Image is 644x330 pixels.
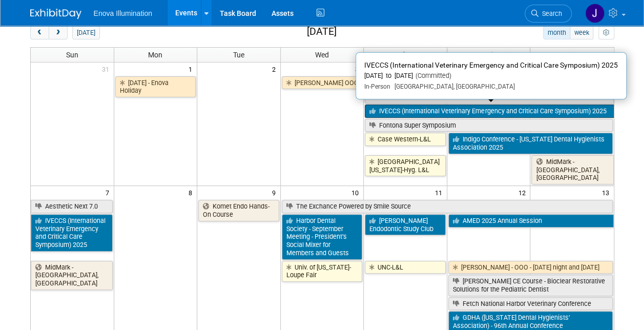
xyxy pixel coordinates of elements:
[94,9,152,17] span: Enova Illumination
[538,10,562,17] span: Search
[105,186,114,199] span: 7
[306,26,336,37] h2: [DATE]
[365,155,446,176] a: [GEOGRAPHIC_DATA][US_STATE]-Hyg. L&L
[448,275,613,296] a: [PERSON_NAME] CE Course - Bioclear Restorative Solutions for the Pediatric Dentist
[31,200,113,213] a: Aesthetic Next 7.0
[448,297,613,311] a: Fetch National Harbor Veterinary Conference
[72,26,99,39] button: [DATE]
[365,105,613,118] a: IVECCS (International Veterinary Emergency and Critical Care Symposium) 2025
[282,200,613,213] a: The Exchance Powered by Smile Source
[601,186,614,199] span: 13
[233,51,244,59] span: Tue
[148,51,162,59] span: Mon
[31,261,113,290] a: MidMark - [GEOGRAPHIC_DATA], [GEOGRAPHIC_DATA]
[364,61,618,69] span: IVECCS (International Veterinary Emergency and Critical Care Symposium) 2025
[354,63,363,75] span: 3
[603,30,610,36] i: Personalize Calendar
[525,5,572,23] a: Search
[282,261,363,282] a: Univ. of [US_STATE]-Loupe Fair
[188,63,197,75] span: 1
[365,133,446,146] a: Case Western-L&L
[531,155,613,184] a: MidMark - [GEOGRAPHIC_DATA], [GEOGRAPHIC_DATA]
[543,26,570,39] button: month
[282,76,613,90] a: [PERSON_NAME] OOO Euro event
[101,63,114,75] span: 31
[350,186,363,199] span: 10
[517,186,530,199] span: 12
[198,200,279,221] a: Komet Endo Hands-On Course
[282,214,363,260] a: Harbor Dental Society - September Meeting - President’s Social Mixer for Members and Guests
[365,119,612,132] a: Fontona Super Symposium
[390,83,515,90] span: [GEOGRAPHIC_DATA], [GEOGRAPHIC_DATA]
[30,9,81,19] img: ExhibitDay
[188,186,197,199] span: 8
[448,133,613,154] a: Indigo Conference - [US_STATE] Dental Hygienists Association 2025
[448,214,614,228] a: AMED 2025 Annual Session
[598,26,614,39] button: myCustomButton
[66,51,78,59] span: Sun
[30,26,49,39] button: prev
[315,51,329,59] span: Wed
[434,186,447,199] span: 11
[49,26,68,39] button: next
[271,63,280,75] span: 2
[365,214,446,235] a: [PERSON_NAME] Endodontic Study Club
[271,186,280,199] span: 9
[364,72,618,80] div: [DATE] to [DATE]
[115,76,196,97] a: [DATE] - Enova Holiday
[570,26,593,39] button: week
[413,72,451,79] span: (Committed)
[364,83,390,90] span: In-Person
[365,261,446,274] a: UNC-L&L
[31,214,113,252] a: IVECCS (International Veterinary Emergency and Critical Care Symposium) 2025
[448,261,613,274] a: [PERSON_NAME] - OOO - [DATE] night and [DATE]
[585,4,605,23] img: JeffD Dyll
